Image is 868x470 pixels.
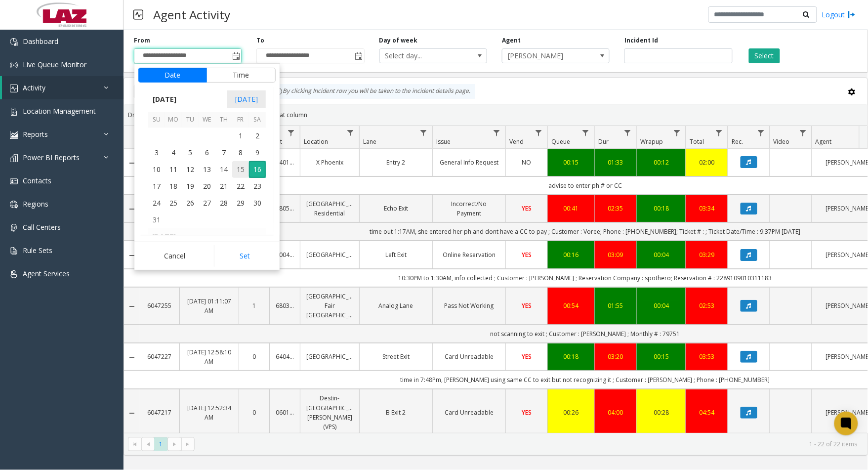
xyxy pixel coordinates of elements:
a: 00:04 [643,250,680,259]
a: 00:16 [554,250,588,259]
span: Queue [551,137,570,146]
a: Queue Filter Menu [579,126,592,139]
img: 'icon' [10,131,18,139]
a: NO [512,158,541,167]
td: Monday, August 4, 2025 [165,144,182,161]
span: Regions [23,199,48,209]
a: Collapse Details [124,302,140,310]
span: [DATE] [148,92,181,107]
span: Location [304,137,328,146]
span: YES [522,251,532,259]
td: Saturday, August 23, 2025 [249,178,266,195]
img: 'icon' [10,270,18,278]
a: [DATE] 01:11:07 AM [186,297,233,315]
a: 03:20 [601,352,630,361]
a: Incorrect/No Payment [439,199,499,218]
a: 00:41 [554,204,588,213]
a: 03:29 [692,250,722,259]
a: 1 [245,301,263,310]
span: 20 [199,178,215,195]
a: 00:18 [643,204,680,213]
th: [DATE] [148,228,266,245]
td: Thursday, August 14, 2025 [215,161,232,178]
div: 00:15 [643,352,680,361]
span: YES [522,204,532,213]
span: Activity [23,83,45,92]
span: Rec. [732,137,743,146]
a: YES [512,250,541,259]
button: Date tab [138,68,207,83]
a: 680387 [276,301,294,310]
a: 00:54 [554,301,588,310]
span: Toggle popup [353,49,364,63]
span: 8 [232,144,249,161]
span: 25 [165,195,182,212]
span: 2 [249,128,266,144]
label: Incident Id [624,36,658,45]
a: YES [512,204,541,213]
a: Lot Filter Menu [285,126,298,139]
td: Wednesday, August 27, 2025 [199,195,215,212]
span: 14 [215,161,232,178]
span: YES [522,301,532,310]
a: X Phoenix [306,158,353,167]
span: Vend [509,137,524,146]
a: Collapse Details [124,252,140,259]
span: 1 [232,128,249,144]
label: Agent [502,36,521,45]
a: 00:18 [554,352,588,361]
td: Thursday, August 21, 2025 [215,178,232,195]
a: 01:55 [601,301,630,310]
a: Analog Lane [366,301,426,310]
td: Friday, August 15, 2025 [232,161,249,178]
a: Card Unreadable [439,408,499,417]
a: 6047217 [146,408,173,417]
a: Collapse Details [124,159,140,167]
span: Lane [363,137,376,146]
td: Tuesday, August 26, 2025 [182,195,199,212]
span: Call Centers [23,222,61,232]
img: 'icon' [10,177,18,185]
span: 21 [215,178,232,195]
a: Dur Filter Menu [621,126,634,139]
a: 0 [245,408,263,417]
td: Monday, August 25, 2025 [165,195,182,212]
div: Drag a column header and drop it here to group by that column [124,106,868,124]
a: 02:00 [692,158,722,167]
td: Monday, August 18, 2025 [165,178,182,195]
a: 03:09 [601,250,630,259]
span: NO [522,158,532,167]
img: 'icon' [10,224,18,232]
td: Friday, August 22, 2025 [232,178,249,195]
td: Sunday, August 31, 2025 [148,212,165,228]
td: Thursday, August 7, 2025 [215,144,232,161]
td: Friday, August 1, 2025 [232,128,249,144]
img: 'icon' [10,61,18,69]
a: 02:53 [692,301,722,310]
label: Day of week [379,36,418,45]
td: Tuesday, August 12, 2025 [182,161,199,178]
a: [GEOGRAPHIC_DATA] [306,352,353,361]
div: 03:34 [692,204,722,213]
span: 27 [199,195,215,212]
span: Power BI Reports [23,153,80,162]
a: 04:54 [692,408,722,417]
span: 11 [165,161,182,178]
span: 28 [215,195,232,212]
th: Sa [249,112,266,128]
a: Total Filter Menu [712,126,726,139]
a: 03:53 [692,352,722,361]
span: Agent [816,137,832,146]
td: Sunday, August 10, 2025 [148,161,165,178]
td: Wednesday, August 20, 2025 [199,178,215,195]
label: To [256,36,264,45]
span: 9 [249,144,266,161]
span: 24 [148,195,165,212]
div: 00:12 [643,158,680,167]
th: Su [148,112,165,128]
a: Collapse Details [124,409,140,417]
a: 600405 [276,250,294,259]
